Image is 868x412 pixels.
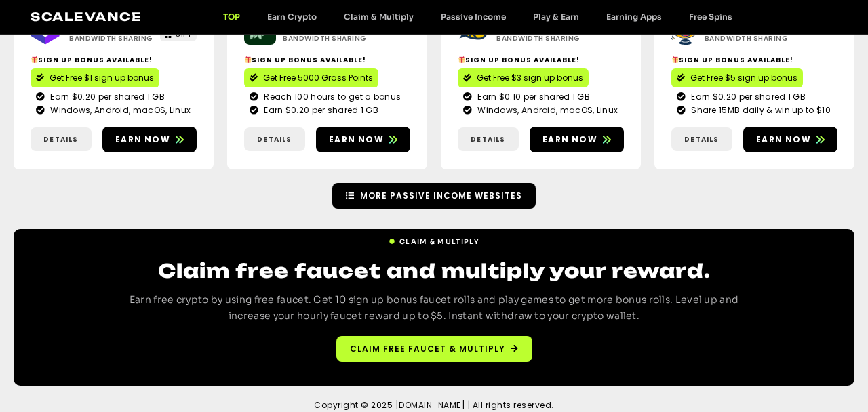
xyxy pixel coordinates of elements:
h2: Sign up bonus available! [244,55,410,65]
h2: Sign up bonus available! [31,55,197,65]
span: Reach 100 hours to get a bonus [260,91,401,103]
a: GIFT [160,27,197,41]
span: Claim & Multiply [399,236,479,247]
a: Get Free $5 sign up bonus [671,68,803,87]
a: Earn Crypto [254,12,330,22]
h2: Sign up bonus available! [671,55,837,65]
span: More Passive Income Websites [360,190,522,202]
span: Details [684,134,719,144]
a: Details [244,127,305,151]
a: Free Spins [675,12,746,22]
img: 🎁 [672,56,679,63]
span: Details [43,134,78,144]
span: Earn $0.20 per shared 1 GB [688,91,806,103]
span: Earn $0.20 per shared 1 GB [47,91,165,103]
a: Get Free $1 sign up bonus [31,68,159,87]
a: Passive Income [427,12,519,22]
span: GIFT [175,29,192,39]
h2: Claim free faucet and multiply your reward. [108,257,759,284]
a: More Passive Income Websites [332,183,536,209]
a: Play & Earn [519,12,593,22]
span: Earn $0.20 per shared 1 GB [260,104,378,117]
span: Share 15MB daily & win up to $10 [688,104,831,117]
a: Earn now [530,127,624,152]
span: Get Free $1 sign up bonus [50,72,154,84]
h2: Sign up bonus available! [458,55,624,65]
span: Get Free 5000 Grass Points [263,72,373,84]
a: Get Free $3 sign up bonus [458,68,589,87]
h2: Bandwidth Sharing [283,33,368,43]
h2: Bandwidth Sharing [705,33,789,43]
span: Details [471,134,505,144]
a: Details [458,127,519,151]
a: Scalevance [31,9,142,24]
span: Claim free faucet & multiply [350,343,505,355]
a: Earn now [743,127,837,152]
img: 🎁 [31,56,38,63]
span: Windows, Android, macOS, Linux [47,104,191,117]
a: TOP [210,12,254,22]
a: Details [671,127,732,151]
span: Get Free $5 sign up bonus [690,72,797,84]
h2: Copyright © 2025 [DOMAIN_NAME] | All rights reserved. [10,399,858,411]
p: Earn free crypto by using free faucet. Get 10 sign up bonus faucet rolls and play games to get mo... [108,292,759,325]
a: Get Free 5000 Grass Points [244,68,378,87]
span: Details [257,134,292,144]
span: Get Free $3 sign up bonus [477,72,583,84]
h2: Bandwidth Sharing [496,33,581,43]
span: Earn now [756,133,811,146]
span: Earn now [542,133,597,146]
span: Earn now [329,133,384,146]
a: Earn now [102,127,197,152]
a: Earn now [316,127,410,152]
span: Windows, Android, macOS, Linux [474,104,618,117]
h2: Bandwidth Sharing [69,33,154,43]
a: Claim free faucet & multiply [336,336,532,362]
a: Details [31,127,92,151]
a: Claim & Multiply [389,231,479,247]
span: Earn now [115,133,170,146]
a: Claim & Multiply [330,12,427,22]
span: Earn $0.10 per shared 1 GB [474,91,590,103]
nav: Menu [210,12,746,22]
img: 🎁 [245,56,252,63]
a: Earning Apps [593,12,675,22]
img: 🎁 [458,56,465,63]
